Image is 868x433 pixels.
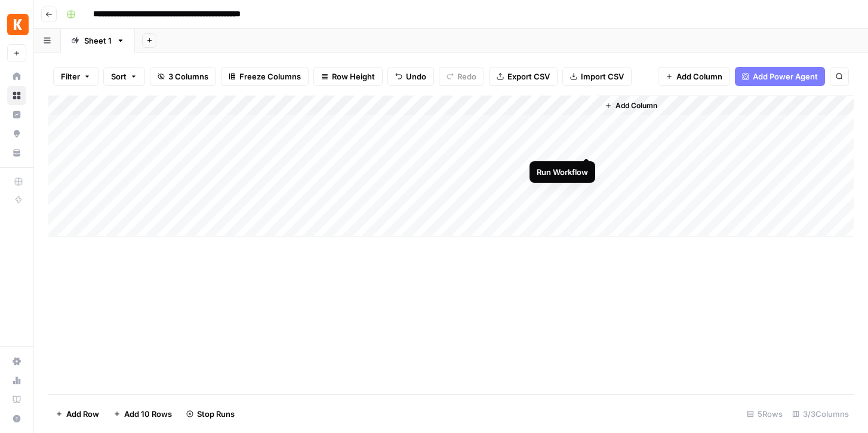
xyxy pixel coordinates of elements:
[7,10,26,39] button: Workspace: Kayak
[332,70,375,82] span: Row Height
[7,390,26,409] a: Learning Hub
[7,371,26,390] a: Usage
[753,70,818,82] span: Add Power Agent
[7,352,26,371] a: Settings
[615,100,657,111] span: Add Column
[53,67,99,86] button: Filter
[489,67,558,86] button: Export CSV
[197,408,235,420] span: Stop Runs
[168,70,208,82] span: 3 Columns
[507,70,550,82] span: Export CSV
[61,29,135,53] a: Sheet 1
[537,166,588,178] div: Run Workflow
[658,67,730,86] button: Add Column
[406,70,426,82] span: Undo
[150,67,216,86] button: 3 Columns
[313,67,383,86] button: Row Height
[7,105,26,124] a: Insights
[7,409,26,428] button: Help + Support
[106,404,179,423] button: Add 10 Rows
[7,14,29,35] img: Kayak Logo
[61,70,80,82] span: Filter
[66,408,99,420] span: Add Row
[581,70,624,82] span: Import CSV
[676,70,722,82] span: Add Column
[179,404,242,423] button: Stop Runs
[439,67,484,86] button: Redo
[103,67,145,86] button: Sort
[735,67,825,86] button: Add Power Agent
[600,98,662,113] button: Add Column
[84,35,112,47] div: Sheet 1
[7,86,26,105] a: Browse
[111,70,127,82] span: Sort
[7,124,26,143] a: Opportunities
[124,408,172,420] span: Add 10 Rows
[48,404,106,423] button: Add Row
[562,67,632,86] button: Import CSV
[387,67,434,86] button: Undo
[787,404,854,423] div: 3/3 Columns
[7,143,26,162] a: Your Data
[742,404,787,423] div: 5 Rows
[7,67,26,86] a: Home
[221,67,309,86] button: Freeze Columns
[457,70,476,82] span: Redo
[239,70,301,82] span: Freeze Columns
